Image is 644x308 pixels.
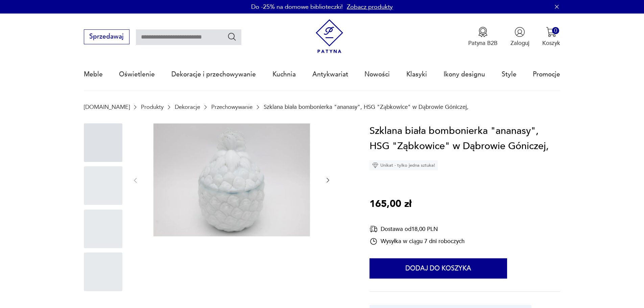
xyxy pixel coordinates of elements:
[444,59,485,90] a: Ikony designu
[510,39,529,47] p: Zaloguj
[369,258,507,279] button: Dodaj do koszyka
[552,27,559,34] div: 0
[369,225,464,233] div: Dostawa od 18,00 PLN
[141,104,164,110] a: Produkty
[175,104,200,110] a: Dekoracje
[272,59,296,90] a: Kuchnia
[546,27,556,37] img: Ikona koszyka
[369,237,464,245] div: Wysyłka w ciągu 7 dni roboczych
[84,34,129,40] a: Sprzedawaj
[364,59,390,90] a: Nowości
[468,27,498,47] button: Patyna B2B
[227,32,237,42] button: Szukaj
[84,29,129,44] button: Sprzedawaj
[406,59,427,90] a: Klasyki
[372,162,378,168] img: Ikona diamentu
[369,160,438,170] div: Unikat - tylko jedna sztuka!
[468,39,498,47] p: Patyna B2B
[533,59,560,90] a: Promocje
[369,225,378,233] img: Ikona dostawy
[119,59,155,90] a: Oświetlenie
[264,104,469,110] p: Szklana biała bombonierka "ananasy", HSG "Ząbkowice" w Dąbrowie Góniczej,
[510,27,529,47] button: Zaloguj
[312,19,347,53] img: Patyna - sklep z meblami i dekoracjami vintage
[502,59,517,90] a: Style
[369,196,411,212] p: 165,00 zł
[211,104,253,110] a: Przechowywanie
[468,27,498,47] a: Ikona medaluPatyna B2B
[251,3,343,11] p: Do -25% na domowe biblioteczki!
[147,123,316,236] img: Zdjęcie produktu Szklana biała bombonierka "ananasy", HSG "Ząbkowice" w Dąbrowie Góniczej,
[542,27,560,47] button: 0Koszyk
[369,123,560,154] h1: Szklana biała bombonierka "ananasy", HSG "Ząbkowice" w Dąbrowie Góniczej,
[312,59,348,90] a: Antykwariat
[478,27,488,37] img: Ikona medalu
[515,27,525,37] img: Ikonka użytkownika
[171,59,256,90] a: Dekoracje i przechowywanie
[542,39,560,47] p: Koszyk
[84,104,130,110] a: [DOMAIN_NAME]
[347,3,393,11] a: Zobacz produkty
[84,59,103,90] a: Meble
